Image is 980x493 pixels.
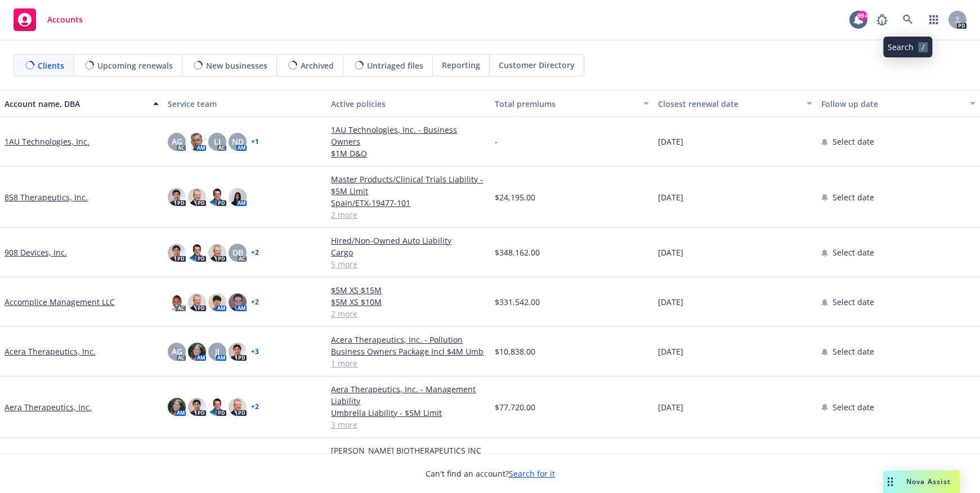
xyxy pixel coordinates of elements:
span: [DATE] [658,401,683,413]
span: $348,162.00 [495,246,540,258]
a: Switch app [923,8,945,31]
a: 908 Devices, Inc. [5,246,67,258]
a: Acera Therapeutics, Inc. - Pollution [331,334,485,346]
span: Select date [833,346,874,357]
a: Accomplice Management LLC [5,296,115,308]
img: photo [188,343,206,361]
span: [DATE] [658,246,683,258]
span: $24,195.00 [495,191,535,203]
img: photo [188,293,206,311]
a: Aera Therapeutics, Inc. - Management Liability [331,383,485,407]
a: 2 more [331,308,485,320]
a: 858 Therapeutics, Inc. [5,191,88,203]
button: Follow up date [817,90,980,117]
span: Upcoming renewals [97,60,173,71]
span: [DATE] [658,136,683,147]
a: $5M XS $10M [331,296,485,308]
a: Umbrella Liability - $5M Limit [331,407,485,419]
img: photo [208,293,226,311]
span: [DATE] [658,346,683,357]
a: 1AU Technologies, Inc. - Business Owners [331,124,485,147]
span: Select date [833,296,874,308]
a: 3 more [331,419,485,431]
span: Select date [833,401,874,413]
img: photo [229,293,247,311]
span: Reporting [442,59,480,71]
span: Select date [833,191,874,203]
a: Spain/ETX-19477-101 [331,197,485,209]
span: [DATE] [658,191,683,203]
a: 2 more [331,209,485,221]
button: Service team [163,90,326,117]
button: Total premiums [490,90,654,117]
a: Search for it [509,468,555,479]
a: + 1 [251,138,259,145]
button: Active policies [326,90,490,117]
div: Active policies [331,98,485,110]
a: + 3 [251,348,259,355]
span: Select date [833,246,874,258]
a: Master Products/Clinical Trials Liability - $5M Limit [331,173,485,197]
a: Business Owners Package Incl $4M Umb [331,346,485,357]
img: photo [188,244,206,262]
span: - [495,136,498,147]
button: Closest renewal date [654,90,817,117]
a: Search [897,8,919,31]
span: $331,542.00 [495,296,540,308]
img: photo [188,133,206,151]
span: AG [172,136,182,147]
img: photo [188,188,206,206]
a: + 2 [251,299,259,306]
div: Closest renewal date [658,98,800,110]
img: photo [229,343,247,361]
a: 1 more [331,357,485,369]
span: AG [172,346,182,357]
a: 5 more [331,258,485,270]
span: Can't find an account? [426,468,555,479]
div: Drag to move [883,470,897,493]
div: 99+ [857,11,867,21]
span: $77,720.00 [495,401,535,413]
a: [PERSON_NAME] BIOTHERAPEUTICS INC - Management Liability [331,445,485,468]
span: Archived [301,60,334,71]
a: Hired/Non-Owned Auto Liability [331,235,485,246]
span: [DATE] [658,296,683,308]
a: Cargo [331,246,485,258]
a: $1M D&O [331,147,485,159]
img: photo [168,398,186,416]
img: photo [168,188,186,206]
img: photo [229,398,247,416]
div: Follow up date [821,98,963,110]
span: Nova Assist [906,477,951,486]
img: photo [208,188,226,206]
span: $10,838.00 [495,346,535,357]
span: LI [214,136,221,147]
img: photo [229,188,247,206]
img: photo [208,244,226,262]
span: Untriaged files [367,60,423,71]
span: DB [232,246,243,258]
a: $5M XS $15M [331,284,485,296]
img: photo [168,293,186,311]
img: photo [168,244,186,262]
img: photo [208,398,226,416]
div: Total premiums [495,98,637,110]
div: Account name, DBA [5,98,146,110]
a: + 2 [251,404,259,410]
a: Report a Bug [871,8,893,31]
img: photo [188,398,206,416]
span: Select date [833,136,874,147]
a: + 2 [251,249,259,256]
span: New businesses [206,60,267,71]
a: 1AU Technologies, Inc. [5,136,90,147]
span: Customer Directory [499,59,575,71]
button: Nova Assist [883,470,960,493]
span: Clients [38,60,64,71]
span: ND [232,136,244,147]
span: Accounts [47,15,83,24]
